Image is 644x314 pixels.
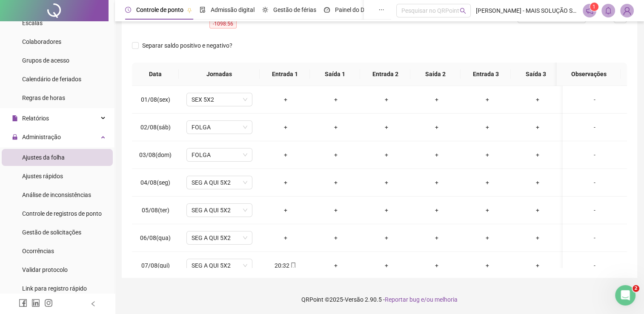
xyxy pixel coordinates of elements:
[519,261,556,270] div: +
[469,150,506,160] div: +
[267,178,304,187] div: +
[192,176,247,189] span: SEG A QUI 5X2
[324,7,330,13] span: dashboard
[22,115,49,122] span: Relatórios
[469,233,506,243] div: +
[187,8,192,13] span: pushpin
[368,233,405,243] div: +
[318,206,355,215] div: +
[192,204,247,217] span: SEG A QUI 5X2
[418,233,455,243] div: +
[410,63,461,86] th: Saída 2
[469,95,506,104] div: +
[211,6,255,13] span: Admissão digital
[469,178,506,187] div: +
[557,63,621,86] th: Observações
[267,123,304,132] div: +
[604,7,612,14] span: bell
[633,285,639,292] span: 2
[590,3,598,11] sup: 1
[564,69,614,79] span: Observações
[22,229,81,236] span: Gestão de solicitações
[360,63,410,86] th: Entrada 2
[140,179,170,186] span: 04/08(seg)
[519,150,556,160] div: +
[368,95,405,104] div: +
[22,154,65,161] span: Ajustes da folha
[141,96,170,103] span: 01/08(sex)
[136,6,183,13] span: Controle de ponto
[192,259,247,272] span: SEG A QUI 5X2
[267,206,304,215] div: +
[586,7,593,14] span: notification
[22,191,91,198] span: Análise de inconsistências
[385,296,458,303] span: Reportar bug e/ou melhoria
[22,20,43,26] span: Escalas
[44,299,53,307] span: instagram
[31,299,40,307] span: linkedin
[469,206,506,215] div: +
[519,178,556,187] div: +
[469,261,506,270] div: +
[192,231,247,244] span: SEG A QUI 5X2
[368,150,405,160] div: +
[418,178,455,187] div: +
[289,263,296,268] span: mobile
[12,134,18,140] span: lock
[615,285,635,305] iframe: Intercom live chat
[570,178,620,187] div: -
[140,234,171,241] span: 06/08(qua)
[267,233,304,243] div: +
[368,261,405,270] div: +
[418,261,455,270] div: +
[141,262,170,269] span: 07/08(qui)
[318,261,355,270] div: +
[192,148,247,161] span: FOLGA
[519,123,556,132] div: +
[511,63,561,86] th: Saída 3
[318,123,355,132] div: +
[267,150,304,160] div: +
[200,7,206,13] span: file-done
[22,285,87,292] span: Link para registro rápido
[570,123,620,132] div: -
[592,4,595,10] span: 1
[22,266,68,273] span: Validar protocolo
[318,150,355,160] div: +
[90,301,96,307] span: left
[273,6,316,13] span: Gestão de férias
[139,151,172,158] span: 03/08(dom)
[192,93,247,106] span: SEX 5X2
[519,206,556,215] div: +
[418,206,455,215] div: +
[22,94,65,101] span: Regras de horas
[22,173,63,180] span: Ajustes rápidos
[140,124,171,131] span: 02/08(sáb)
[22,76,81,83] span: Calendário de feriados
[476,6,578,15] span: [PERSON_NAME] - MAIS SOLUÇÃO SERVIÇOS DE CONTABILIDADE EIRELI
[519,95,556,104] div: +
[132,63,179,86] th: Data
[209,19,237,29] span: -1098:56
[267,95,304,104] div: +
[12,115,18,121] span: file
[192,121,247,134] span: FOLGA
[461,63,511,86] th: Entrada 3
[570,150,620,160] div: -
[22,210,102,217] span: Controle de registros de ponto
[19,299,27,307] span: facebook
[418,123,455,132] div: +
[318,95,355,104] div: +
[260,63,310,86] th: Entrada 1
[142,207,169,214] span: 05/08(ter)
[22,134,61,140] span: Administração
[345,296,364,303] span: Versão
[318,178,355,187] div: +
[460,8,466,14] span: search
[262,7,268,13] span: sun
[335,6,368,13] span: Painel do DP
[125,7,131,13] span: clock-circle
[418,150,455,160] div: +
[418,95,455,104] div: +
[267,261,304,270] div: 20:32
